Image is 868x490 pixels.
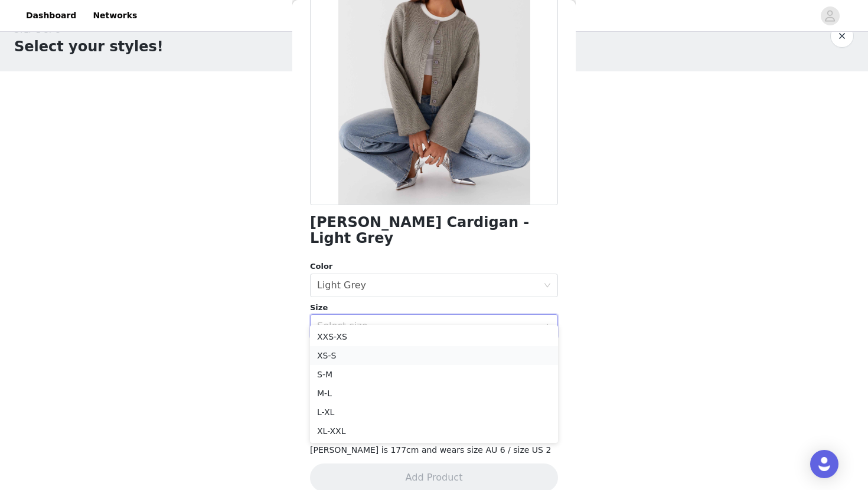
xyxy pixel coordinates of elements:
[86,2,144,29] a: Networks
[310,422,558,440] li: XL-XXL
[317,320,538,332] div: Select size
[310,346,558,365] li: XS-S
[310,261,558,272] div: Color
[310,365,558,384] li: S-M
[310,327,558,346] li: XXS-XS
[544,323,551,331] i: icon: down
[824,6,836,25] div: avatar
[310,215,558,246] h1: [PERSON_NAME] Cardigan - Light Grey
[19,2,83,29] a: Dashboard
[310,302,558,314] div: Size
[14,36,164,57] h1: Select your styles!
[317,274,366,297] div: Light Grey
[310,403,558,422] li: L-XL
[310,384,558,403] li: M-L
[810,450,838,478] div: Open Intercom Messenger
